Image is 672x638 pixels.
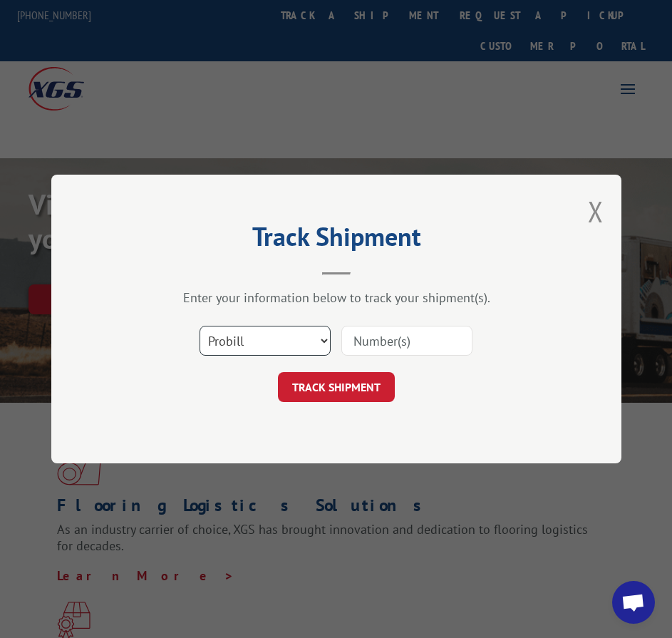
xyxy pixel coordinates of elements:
div: Open chat [612,581,655,624]
div: Enter your information below to track your shipment(s). [123,289,550,306]
input: Number(s) [341,326,472,356]
button: Close modal [588,192,604,230]
button: TRACK SHIPMENT [278,372,395,402]
h2: Track Shipment [123,227,550,254]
